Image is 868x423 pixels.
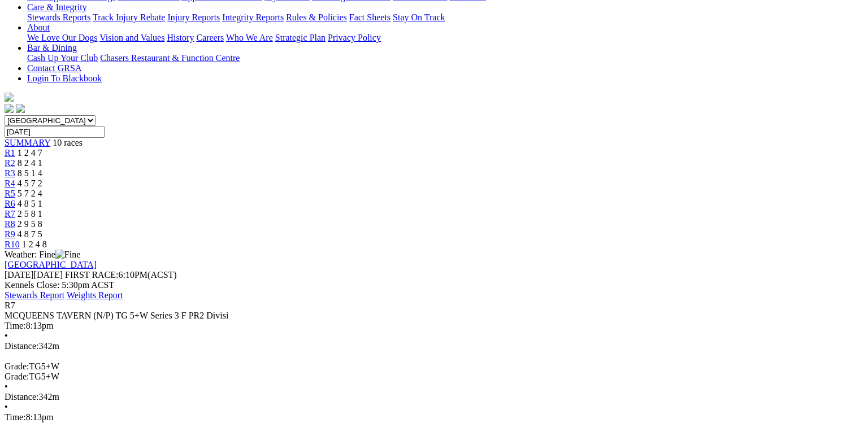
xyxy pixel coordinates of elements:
img: facebook.svg [5,104,14,113]
div: TG5+W [5,372,863,382]
a: Stewards Reports [27,12,90,22]
span: 4 8 7 5 [18,229,42,239]
a: Weights Report [67,290,123,300]
a: Contact GRSA [27,63,81,73]
a: SUMMARY [5,138,50,147]
span: FIRST RACE: [65,270,118,280]
span: 1 2 4 8 [22,239,47,249]
div: Care & Integrity [27,12,863,23]
a: About [27,23,50,32]
div: About [27,33,863,43]
a: We Love Our Dogs [27,33,97,42]
span: 2 9 5 8 [18,219,42,229]
a: Stewards Report [5,290,64,300]
a: Track Injury Rebate [93,12,165,22]
span: 6:10PM(ACST) [65,270,177,280]
span: • [5,331,8,341]
span: 10 races [53,138,83,147]
a: R4 [5,178,15,188]
span: Weather: Fine [5,250,80,259]
span: Grade: [5,361,29,371]
a: R9 [5,229,15,239]
span: 4 5 7 2 [18,178,42,188]
span: • [5,402,8,412]
a: Injury Reports [167,12,220,22]
span: Time: [5,412,26,422]
a: Integrity Reports [222,12,284,22]
div: TG5+W [5,361,863,372]
a: Careers [196,33,224,42]
a: R3 [5,168,15,178]
a: R5 [5,189,15,198]
a: History [167,33,194,42]
span: [DATE] [5,270,63,280]
div: 342m [5,392,863,402]
span: Distance: [5,341,38,351]
a: Who We Are [226,33,273,42]
span: Distance: [5,392,38,402]
div: Kennels Close: 5:30pm ACST [5,280,863,290]
a: R1 [5,148,15,158]
span: 8 2 4 1 [18,158,42,168]
a: Strategic Plan [275,33,325,42]
a: Bar & Dining [27,43,77,53]
span: 1 2 4 7 [18,148,42,158]
a: Stay On Track [393,12,445,22]
img: Fine [55,250,80,260]
span: 5 7 2 4 [18,189,42,198]
a: Vision and Values [99,33,164,42]
span: [DATE] [5,270,34,280]
img: twitter.svg [16,104,25,113]
a: Rules & Policies [286,12,347,22]
a: Fact Sheets [349,12,390,22]
a: R2 [5,158,15,168]
span: 2 5 8 1 [18,209,42,219]
a: Login To Blackbook [27,73,102,83]
div: 342m [5,341,863,351]
span: Grade: [5,372,29,381]
a: [GEOGRAPHIC_DATA] [5,260,97,269]
span: Time: [5,321,26,330]
span: 8 5 1 4 [18,168,42,178]
a: R10 [5,239,20,249]
span: • [5,382,8,391]
span: 4 8 5 1 [18,199,42,208]
img: logo-grsa-white.png [5,93,14,102]
a: R7 [5,209,15,219]
div: 8:13pm [5,412,863,422]
a: Cash Up Your Club [27,53,98,63]
div: 8:13pm [5,321,863,331]
span: R7 [5,300,15,310]
div: Bar & Dining [27,53,863,63]
a: Care & Integrity [27,2,87,12]
a: R6 [5,199,15,208]
input: Select date [5,126,105,138]
a: Chasers Restaurant & Function Centre [100,53,240,63]
a: R8 [5,219,15,229]
a: Privacy Policy [328,33,381,42]
div: MCQUEENS TAVERN (N/P) TG 5+W Series 3 F PR2 Divisi [5,311,863,321]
